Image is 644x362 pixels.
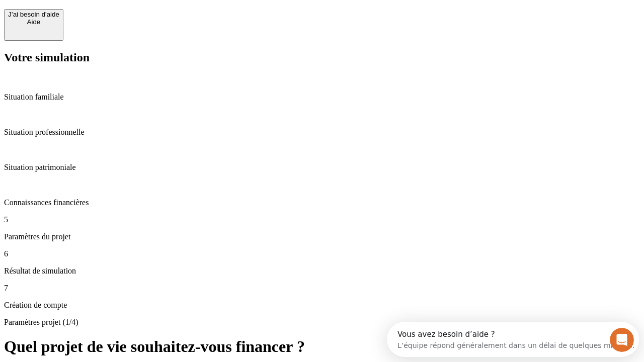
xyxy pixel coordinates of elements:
[4,318,640,327] p: Paramètres projet (1/4)
[8,11,59,18] div: J’ai besoin d'aide
[11,17,248,27] div: L’équipe répond généralement dans un délai de quelques minutes.
[4,337,640,356] h1: Quel projet de vie souhaitez-vous financer ?
[4,301,640,310] p: Création de compte
[4,9,63,41] button: J’ai besoin d'aideAide
[4,232,640,241] p: Paramètres du projet
[4,284,640,293] p: 7
[8,18,59,26] div: Aide
[387,322,639,357] iframe: Intercom live chat discovery launcher
[11,9,248,17] div: Vous avez besoin d’aide ?
[4,266,640,276] p: Résultat de simulation
[4,128,640,137] p: Situation professionnelle
[4,198,640,207] p: Connaissances financières
[4,4,277,32] div: Ouvrir le Messenger Intercom
[4,51,640,64] h2: Votre simulation
[4,215,640,224] p: 5
[4,163,640,172] p: Situation patrimoniale
[4,249,640,258] p: 6
[610,328,634,352] iframe: Intercom live chat
[4,93,640,102] p: Situation familiale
